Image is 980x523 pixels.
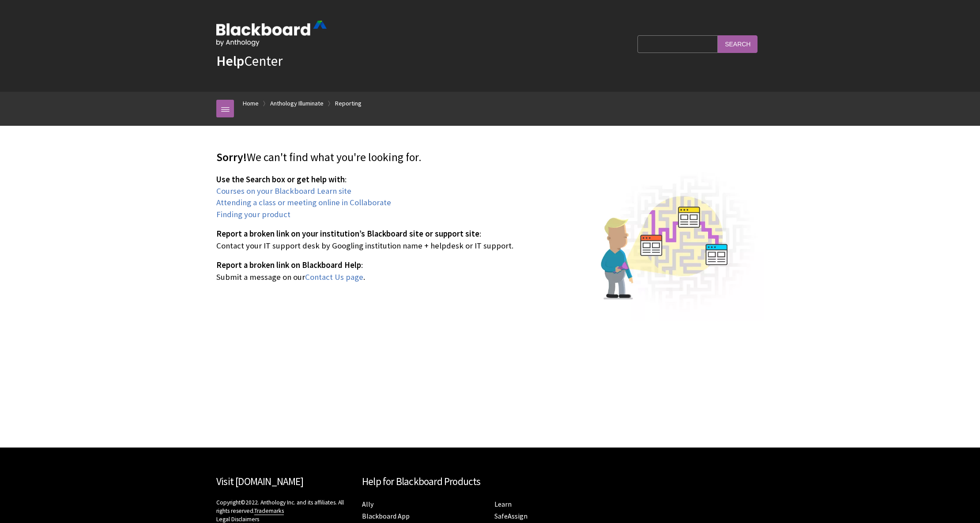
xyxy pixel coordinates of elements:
[216,52,283,70] a: HelpCenter
[216,150,247,164] span: Sorry!
[718,35,758,53] input: Search
[216,52,244,70] strong: Help
[216,186,351,196] a: Courses on your Blackboard Learn site
[362,512,410,521] a: Blackboard App
[243,98,259,109] a: Home
[362,500,373,509] a: Ally
[216,475,303,488] a: Visit [DOMAIN_NAME]
[216,209,290,220] a: Finding your product
[216,150,764,166] p: We can't find what you're looking for.
[254,507,284,515] a: Trademarks
[270,98,324,109] a: Anthology Illuminate
[494,500,512,509] a: Learn
[216,174,764,220] p: :
[216,229,479,239] span: Report a broken link on your institution’s Blackboard site or support site
[216,197,391,208] a: Attending a class or meeting online in Collaborate
[216,174,345,184] span: Use the Search box or get help with
[305,272,363,282] a: Contact Us page
[216,21,327,46] img: Blackboard by Anthology
[335,98,362,109] a: Reporting
[216,228,764,251] p: : Contact your IT support desk by Googling institution name + helpdesk or IT support.
[362,474,618,489] h2: Help for Blackboard Products
[216,260,361,270] span: Report a broken link on Blackboard Help
[216,260,764,282] p: : Submit a message on our .
[494,512,528,521] a: SafeAssign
